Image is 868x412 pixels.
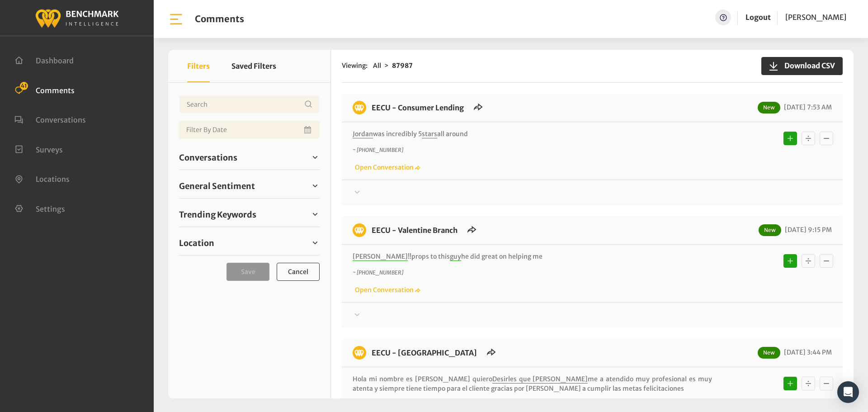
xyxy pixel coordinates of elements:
a: Trending Keywords [179,208,320,221]
span: New [758,102,780,114]
img: benchmark [353,101,366,114]
span: [DATE] 3:44 PM [782,348,832,356]
i: ~ [PHONE_NUMBER] [353,269,403,276]
a: [PERSON_NAME] [785,9,846,25]
span: 41 [20,82,28,90]
button: Saved Filters [231,50,276,82]
div: Basic example [781,129,835,147]
a: Open Conversation [353,163,420,171]
p: !!props to this he did great on helping me [353,252,712,261]
span: New [759,224,781,236]
span: Trending Keywords [179,208,256,221]
img: benchmark [353,223,366,237]
input: Date range input field [179,121,320,139]
span: Viewing: [342,61,368,71]
span: [PERSON_NAME] [353,252,408,261]
a: Logout [745,13,771,22]
span: Locations [36,175,70,184]
span: New [758,347,780,359]
span: [DATE] 7:53 AM [782,103,832,111]
h6: EECU - Clinton Way [366,346,482,360]
span: guy [450,252,461,261]
span: Conversations [36,115,86,124]
a: Surveys [14,144,63,153]
span: Dashboard [36,56,74,65]
a: Conversations [14,114,86,123]
button: Download CSV [761,57,843,75]
button: Filters [187,50,210,82]
span: General Sentiment [179,180,255,192]
span: Surveys [36,145,63,154]
img: benchmark [353,346,366,360]
h6: EECU - Consumer Lending [366,101,469,114]
span: Desirles que [PERSON_NAME] [492,375,588,384]
strong: 87987 [392,62,413,70]
a: Locations [14,174,70,183]
span: [PERSON_NAME] [785,13,846,22]
button: Cancel [277,263,320,281]
a: EECU - Consumer Lending [372,103,464,112]
a: General Sentiment [179,179,320,193]
a: Comments 41 [14,85,75,94]
div: Basic example [781,252,835,270]
a: EECU - [GEOGRAPHIC_DATA] [372,348,477,357]
h1: Comments [195,14,244,24]
i: ~ [PHONE_NUMBER] [353,147,403,153]
a: Open Conversation [353,286,420,294]
span: Comments [36,85,75,95]
span: Conversations [179,152,237,164]
a: Location [179,236,320,250]
a: Dashboard [14,55,74,64]
p: Hola mi nombre es [PERSON_NAME] quiero me a atendido muy profesional es muy atenta y siempre tien... [353,374,712,393]
img: benchmark [35,7,119,29]
a: Conversations [179,151,320,164]
img: bar [168,11,184,27]
button: Open Calendar [302,121,314,139]
p: was incredibly 5 all around [353,129,712,139]
span: Download CSV [779,60,835,71]
span: Settings [36,204,65,213]
input: Username [179,95,320,114]
h6: EECU - Valentine Branch [366,223,463,237]
span: stars [422,130,437,138]
a: Logout [745,9,771,25]
div: Basic example [781,374,835,393]
span: Location [179,237,214,249]
span: All [373,62,381,70]
div: Open Intercom Messenger [837,381,859,403]
span: Jordan [353,130,373,138]
a: EECU - Valentine Branch [372,226,458,235]
a: Settings [14,204,65,213]
span: [DATE] 9:15 PM [783,226,832,234]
